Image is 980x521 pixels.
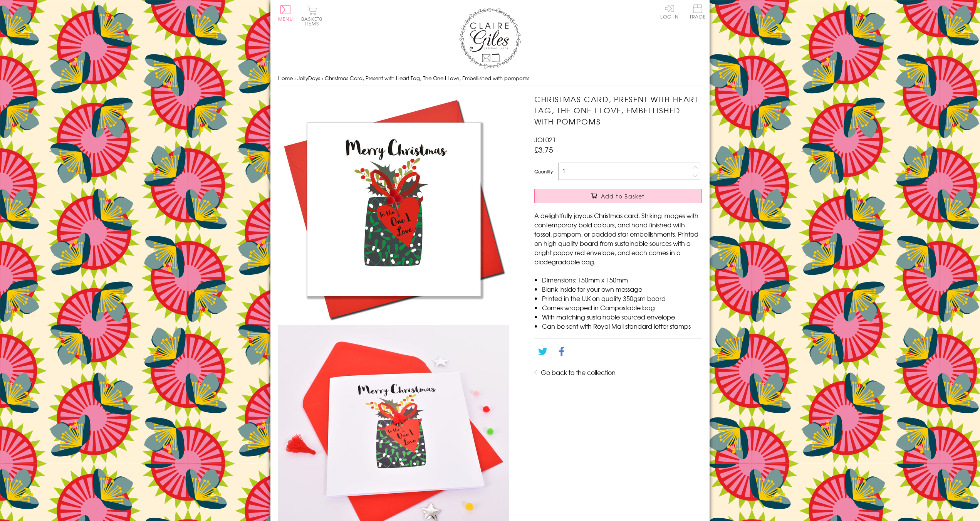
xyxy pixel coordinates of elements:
img: Claire Giles Greetings Cards [459,8,521,69]
button: Add to Basket [534,189,702,203]
li: Printed in the U.K on quality 350gsm board [542,294,702,303]
button: Basket0 items [301,6,322,26]
span: › [294,74,296,82]
span: › [322,74,323,82]
a: JollyDays [297,74,320,82]
li: Dimensions: 150mm x 150mm [542,275,702,284]
span: Trade [690,4,706,19]
h1: Christmas Card, Present with Heart Tag, The One I Love, Embellished with pompoms [534,94,702,127]
a: Go back to the collection [541,368,616,377]
li: Can be sent with Royal Mail standard letter stamps [542,321,702,331]
a: Trade [690,4,706,20]
span: Christmas Card, Present with Heart Tag, The One I Love, Embellished with pompoms [325,74,529,82]
span: Add to Basket [601,192,645,200]
li: With matching sustainable sourced envelope [542,312,702,321]
nav: breadcrumbs [278,71,702,86]
a: Home [278,74,293,82]
a: Log In [660,4,679,19]
button: Menu [278,5,293,21]
img: Christmas Card, Present with Heart Tag, The One I Love, Embellished with pompoms [278,94,509,325]
li: Blank inside for your own message [542,284,702,294]
span: Menu [278,15,293,22]
span: JOL021 [534,135,556,144]
li: Comes wrapped in Compostable bag [542,303,702,312]
span: 0 items [305,15,322,27]
span: £3.75 [534,144,553,155]
label: Quantity [534,168,553,175]
p: A delightfully joyous Christmas card. Striking images with contemporary bold colours, and hand fi... [534,211,702,266]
